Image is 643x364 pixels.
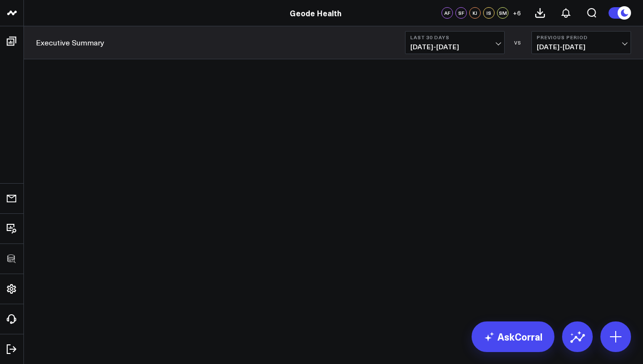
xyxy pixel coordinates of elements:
button: +6 [511,7,522,19]
div: KJ [469,7,481,19]
a: AskCorral [472,321,554,352]
span: + 6 [513,10,521,16]
b: Previous Period [537,34,626,40]
span: [DATE] - [DATE] [410,43,499,51]
button: Previous Period[DATE]-[DATE] [531,31,631,54]
div: VS [509,40,527,45]
a: Geode Health [290,8,341,18]
div: SM [497,7,508,19]
span: [DATE] - [DATE] [537,43,626,51]
button: Last 30 Days[DATE]-[DATE] [405,31,505,54]
div: SF [455,7,467,19]
a: Executive Summary [36,37,104,48]
div: AF [441,7,453,19]
div: IS [483,7,495,19]
b: Last 30 Days [410,34,499,40]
